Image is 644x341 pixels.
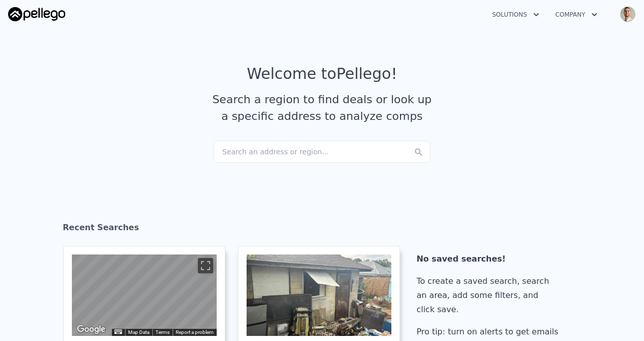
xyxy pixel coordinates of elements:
img: Pellego [8,7,65,21]
button: Map Data [128,329,149,336]
button: Company [547,6,606,24]
a: Open this area in Google Maps (opens a new window) [74,323,108,336]
a: Terms (opens in new tab) [155,329,170,335]
button: Toggle fullscreen view [198,258,213,273]
a: Report a problem [176,329,214,335]
img: Google [74,323,108,336]
div: Map [72,254,217,336]
img: avatar [620,6,636,22]
div: Search a region to find deals or look up a specific address to analyze comps [209,91,435,124]
div: Street View [72,254,217,336]
div: Recent Searches [63,214,581,246]
div: To create a saved search, search an area, add some filters, and click save. [417,274,562,317]
div: No saved searches! [417,252,562,266]
button: Solutions [484,6,547,24]
div: Welcome to Pellego ! [247,65,397,83]
div: Search an address or region... [214,141,430,163]
button: Keyboard shortcuts [114,329,122,334]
